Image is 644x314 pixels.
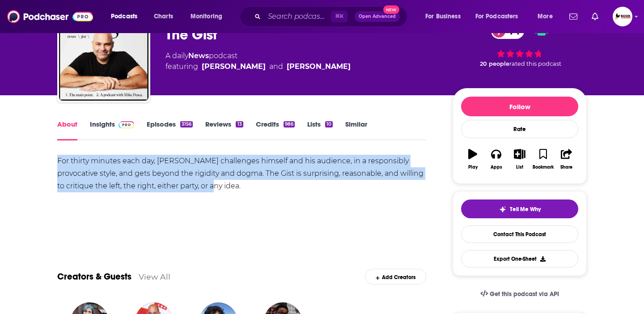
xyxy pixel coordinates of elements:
span: Charts [154,10,173,23]
div: 13 [236,121,243,127]
button: List [508,143,531,175]
a: Get this podcast via API [473,283,566,305]
a: Show notifications dropdown [588,9,602,24]
div: Play [468,165,478,170]
a: Episodes3156 [147,120,193,140]
div: A daily podcast [165,51,351,72]
img: tell me why sparkle [499,206,506,213]
span: More [538,10,553,23]
button: Bookmark [531,143,555,175]
button: Follow [461,97,578,116]
span: New [383,5,399,14]
div: For thirty minutes each day, [PERSON_NAME] challenges himself and his audience, in a responsibly ... [57,155,426,192]
button: Export One-Sheet [461,250,578,267]
img: The Gist [59,11,148,101]
div: 74 20 peoplerated this podcast [453,17,587,73]
a: Show notifications dropdown [566,9,581,24]
div: Share [560,165,572,170]
span: 20 people [480,60,509,67]
a: View All [139,272,170,281]
a: News [188,51,209,60]
button: Open AdvancedNew [355,11,400,22]
button: Apps [484,143,508,175]
div: 3156 [180,121,193,127]
span: ⌘ K [331,11,347,22]
a: Lists10 [307,120,333,140]
a: Mike Pesca [202,61,266,72]
img: Podchaser Pro [119,121,134,128]
span: Get this podcast via API [490,290,559,298]
a: Reviews13 [205,120,243,140]
div: 986 [284,121,295,127]
div: Add Creators [365,269,426,284]
span: and [269,61,283,72]
button: open menu [531,9,564,24]
a: Similar [345,120,367,140]
span: featuring [165,61,351,72]
button: Share [555,143,578,175]
div: Apps [491,165,502,170]
button: open menu [105,9,149,24]
input: Search podcasts, credits, & more... [264,9,331,24]
a: Nancy Rommelmann [287,61,351,72]
div: List [516,165,523,170]
button: tell me why sparkleTell Me Why [461,199,578,218]
img: Podchaser - Follow, Share and Rate Podcasts [7,8,93,25]
span: Monitoring [191,10,222,23]
a: Contact This Podcast [461,225,578,243]
span: For Podcasters [475,10,518,23]
button: open menu [419,9,472,24]
button: open menu [470,9,531,24]
button: Show profile menu [613,7,632,26]
a: About [57,120,77,140]
button: Play [461,143,484,175]
span: Open Advanced [359,14,396,19]
div: Bookmark [533,165,554,170]
span: Tell Me Why [510,206,541,213]
a: InsightsPodchaser Pro [90,120,134,140]
img: User Profile [613,7,632,26]
a: Creators & Guests [57,271,131,282]
div: Search podcasts, credits, & more... [248,6,416,27]
div: 10 [325,121,333,127]
button: open menu [184,9,234,24]
span: Logged in as BookLaunchers [613,7,632,26]
a: Charts [148,9,178,24]
a: Credits986 [256,120,295,140]
span: Podcasts [111,10,137,23]
div: Rate [461,120,578,138]
span: rated this podcast [509,60,561,67]
span: For Business [425,10,461,23]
